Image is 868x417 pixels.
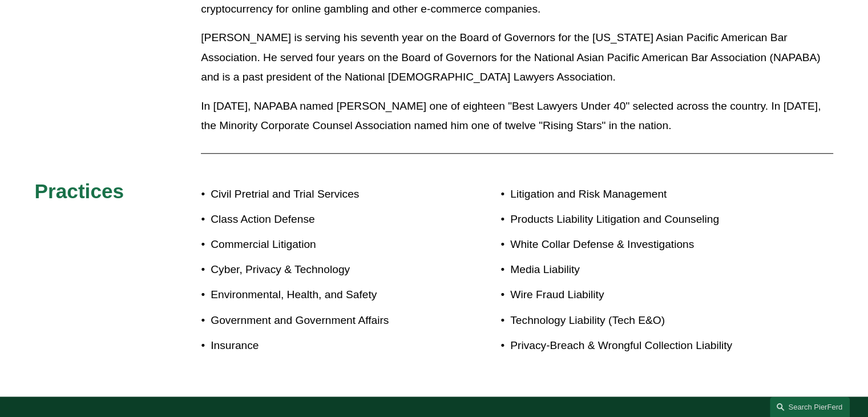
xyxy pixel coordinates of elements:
p: [PERSON_NAME] is serving his seventh year on the Board of Governors for the [US_STATE] Asian Paci... [201,28,833,87]
p: Commercial Litigation [211,235,434,255]
p: Insurance [211,336,434,356]
p: Environmental, Health, and Safety [211,285,434,305]
p: Civil Pretrial and Trial Services [211,185,434,205]
p: In [DATE], NAPABA named [PERSON_NAME] one of eighteen "Best Lawyers Under 40" selected across the... [201,97,833,136]
p: Litigation and Risk Management [510,185,767,205]
p: Class Action Defense [211,210,434,230]
p: Government and Government Affairs [211,311,434,331]
p: Products Liability Litigation and Counseling [510,210,767,230]
p: Technology Liability (Tech E&O) [510,311,767,331]
p: Cyber, Privacy & Technology [211,260,434,280]
p: Wire Fraud Liability [510,285,767,305]
p: Media Liability [510,260,767,280]
span: Practices [35,180,124,202]
p: White Collar Defense & Investigations [510,235,767,255]
a: Search this site [770,397,850,417]
p: Privacy-Breach & Wrongful Collection Liability [510,336,767,356]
